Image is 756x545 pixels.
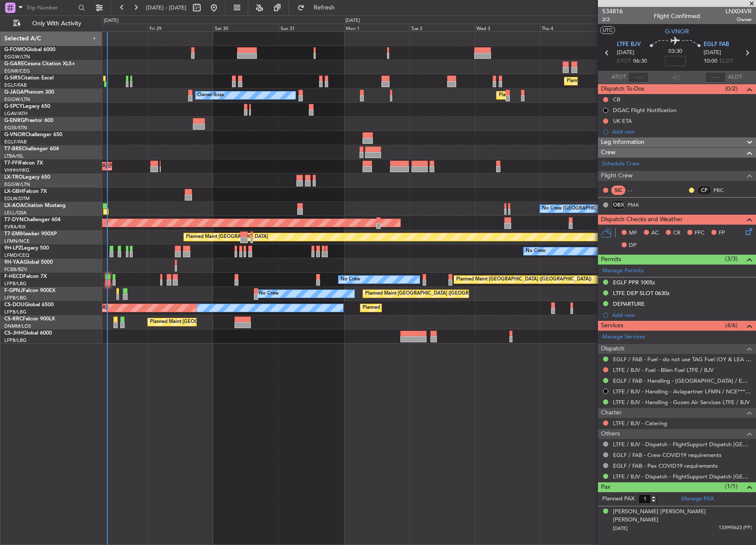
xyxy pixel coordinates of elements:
[628,72,649,82] input: --:--
[4,153,24,159] a: LTBA/ISL
[602,495,634,503] label: Planned PAX
[4,132,25,137] span: G-VNOR
[602,160,640,168] a: Schedule Crew
[613,399,750,406] a: LTFE / BJV - Handling - Gozen Air Services LTFE / BJV
[4,231,21,237] span: T7-EMI
[4,260,24,265] span: 9H-YAA
[4,104,23,109] span: G-SPCY
[526,245,546,258] div: No Crew
[542,202,639,215] div: No Crew [GEOGRAPHIC_DATA] (Dublin Intl)
[613,462,718,469] a: EGLF / FAB - Pax COVID19 requirements
[4,125,27,131] a: EGSS/STN
[613,107,677,114] div: DGAC Flight Notification
[713,186,733,194] a: PBC
[4,217,24,222] span: T7-DYN
[601,482,610,492] span: Pax
[4,260,53,265] a: 9H-YAAGlobal 5000
[654,12,700,21] div: Flight Confirmed
[602,16,623,23] span: 2/2
[4,302,54,308] a: CS-DOUGlobal 6500
[633,57,647,66] span: 06:30
[601,344,625,354] span: Dispatch
[4,323,31,329] a: DNMM/LOS
[499,89,634,102] div: Planned Maint [GEOGRAPHIC_DATA] ([GEOGRAPHIC_DATA])
[613,356,752,363] a: EGLF / FAB - Fuel - do not use TAG Fuel (OY & LEA only) EGLF / FAB
[602,267,644,275] a: Manage Permits
[365,287,500,300] div: Planned Maint [GEOGRAPHIC_DATA] ([GEOGRAPHIC_DATA])
[719,229,725,237] span: FP
[4,104,50,109] a: G-SPCYLegacy 650
[4,61,24,67] span: G-GARE
[601,429,620,439] span: Others
[279,24,344,31] div: Sun 31
[613,473,752,480] a: LTFE / BJV - Dispatch - FlightSupport Dispatch [GEOGRAPHIC_DATA]
[4,246,49,251] a: 9H-LPZLegacy 500
[4,266,27,273] a: FCBB/BZV
[4,288,23,293] span: F-GPNJ
[704,57,717,66] span: 10:00
[9,17,93,30] button: Only With Activity
[673,229,680,237] span: CR
[681,495,714,503] a: Manage PAX
[198,89,224,102] div: Owner Ibiza
[612,128,752,135] div: Add new
[4,317,55,322] a: CS-RRCFalcon 900LX
[613,366,713,374] a: LTFE / BJV - Fuel - Bilen Fuel LTFE / BJV
[293,1,345,15] button: Refresh
[601,215,683,225] span: Dispatch Checks and Weather
[4,146,22,152] span: T7-BRE
[4,76,54,81] a: G-SIRSCitation Excel
[629,241,637,250] span: DP
[4,47,55,52] a: G-FOMOGlobal 6000
[602,7,623,16] span: 534816
[104,17,119,24] div: [DATE]
[613,451,722,459] a: EGLF / FAB - Crew COVID19 requirements
[726,7,752,16] span: LNX04VR
[4,47,26,52] span: G-FOMO
[695,229,704,237] span: FFC
[719,524,752,532] span: 133995623 (PP)
[4,203,24,208] span: LX-AOA
[4,189,47,194] a: LX-GBHFalcon 7X
[613,279,655,286] div: EGLF PPR 1005z
[613,525,628,532] span: [DATE]
[22,21,91,27] span: Only With Activity
[611,186,625,195] div: SIC
[4,161,43,166] a: T7-FFIFalcon 7X
[617,57,631,66] span: ETOT
[4,110,27,117] a: LGAV/ATH
[82,24,148,31] div: Thu 28
[26,1,76,14] input: Trip Number
[613,388,752,395] a: LTFE / BJV - Handling - Aviapartner LFMN / NCE*****MY HANDLING****
[4,331,52,336] a: CS-JHHGlobal 6000
[725,84,738,93] span: (0/2)
[4,189,23,194] span: LX-GBH
[4,302,24,308] span: CS-DOU
[4,139,27,145] a: EGLF/FAB
[725,482,738,491] span: (1/1)
[4,68,30,74] a: EGNR/CEG
[306,5,342,11] span: Refresh
[4,82,27,88] a: EGLF/FAB
[725,254,738,263] span: (3/3)
[4,54,30,60] a: EGGW/LTN
[613,96,620,103] div: CB
[4,175,23,180] span: LX-TRO
[613,508,752,524] div: [PERSON_NAME] [PERSON_NAME] [PERSON_NAME]
[601,137,644,147] span: Leg Information
[628,186,647,194] div: - -
[4,309,27,315] a: LFPB/LBG
[4,76,21,81] span: G-SIRS
[409,24,475,31] div: Tue 2
[4,195,30,202] a: EDLW/DTM
[725,321,738,330] span: (4/6)
[704,49,721,57] span: [DATE]
[728,73,742,82] span: ALDT
[146,4,186,12] span: [DATE] - [DATE]
[4,224,26,230] a: EVRA/RIX
[668,47,682,56] span: 03:30
[148,24,213,31] div: Fri 29
[617,40,641,49] span: LTFE BJV
[4,96,30,103] a: EGGW/LTN
[665,27,689,36] span: G-VNOR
